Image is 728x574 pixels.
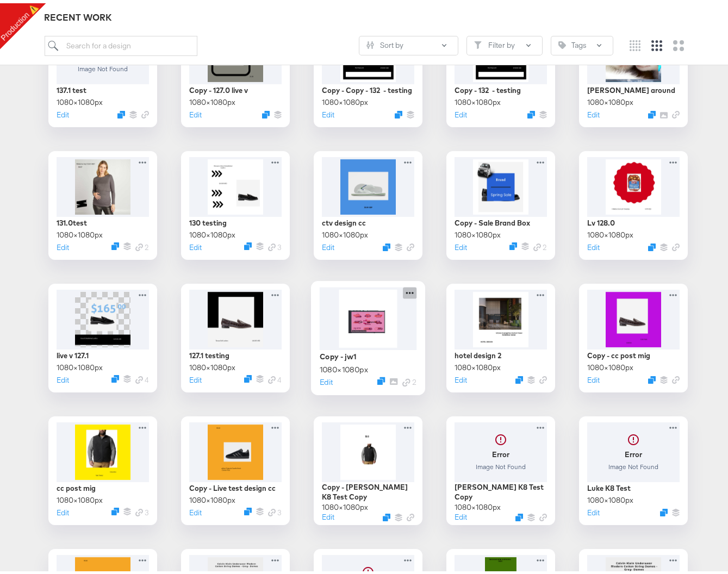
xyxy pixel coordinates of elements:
[314,148,422,257] div: ctv design cc1080×1080pxEditDuplicate
[651,37,662,48] svg: Medium grid
[455,509,467,519] button: Edit
[648,108,656,115] svg: Duplicate
[509,239,517,247] svg: Duplicate
[189,107,202,117] button: Edit
[320,361,368,371] div: 1080 × 1080 px
[383,510,390,518] button: Duplicate
[135,372,149,382] div: 4
[135,240,143,248] svg: Link
[57,359,103,370] div: 1080 × 1080 px
[630,37,640,48] svg: Small grid
[515,373,523,380] button: Duplicate
[57,480,96,490] div: cc post mig
[587,107,600,117] button: Edit
[322,107,334,117] button: Edit
[539,373,547,380] svg: Link
[395,108,402,115] svg: Duplicate
[189,347,229,358] div: 127.1 testing
[366,38,374,46] svg: Sliders
[57,492,103,502] div: 1080 × 1080 px
[244,239,252,247] svg: Duplicate
[268,239,282,249] div: 3
[466,33,543,52] button: FilterFilter by
[455,372,467,382] button: Edit
[551,33,613,52] button: TagTags
[189,480,276,490] div: Copy - Live test design cc
[455,239,467,249] button: Edit
[268,373,276,380] svg: Link
[45,8,692,21] div: RECENT WORK
[244,504,252,512] button: Duplicate
[455,359,501,370] div: 1080 × 1080 px
[672,240,680,248] svg: Link
[181,280,290,389] div: 127.1 testing1080×1080pxEditDuplicateLink 4
[587,215,615,225] div: Lv 128.0
[189,82,248,92] div: Copy - 127.0 live v
[407,510,414,518] svg: Link
[455,215,530,225] div: Copy - Sale Brand Box
[322,239,334,249] button: Edit
[660,506,668,513] svg: Duplicate
[474,38,482,46] svg: Filter
[579,413,688,522] div: ErrorImage Not FoundLuke K8 Test1080×1080pxEditDuplicate
[181,413,290,522] div: Copy - Live test design cc1080×1080pxEditDuplicateLink 3
[48,148,157,257] div: 131.0test1080×1080pxEditDuplicateLink 2
[135,506,143,513] svg: Link
[558,38,566,46] svg: Tag
[322,82,412,92] div: Copy - Copy - 132 - testing
[455,107,467,117] button: Edit
[268,240,276,248] svg: Link
[587,94,633,104] div: 1080 × 1080 px
[189,492,235,502] div: 1080 × 1080 px
[57,215,87,225] div: 131.0test
[135,239,149,249] div: 2
[268,506,276,513] svg: Link
[111,239,119,247] svg: Duplicate
[648,240,656,248] button: Duplicate
[48,413,157,522] div: cc post mig1080×1080pxEditDuplicateLink 3
[383,240,390,248] svg: Duplicate
[673,37,684,48] svg: Large grid
[181,148,290,257] div: 130 testing1080×1080pxEditDuplicateLink 3
[57,94,103,104] div: 1080 × 1080 px
[244,372,252,379] svg: Duplicate
[587,359,633,370] div: 1080 × 1080 px
[446,413,555,522] div: ErrorImage Not Found[PERSON_NAME] K8 Test Copy1080×1080pxEditDuplicate
[455,94,501,104] div: 1080 × 1080 px
[359,33,458,52] button: SlidersSort by
[587,347,650,358] div: Copy - cc post mig
[587,82,675,92] div: [PERSON_NAME] around
[455,82,521,92] div: Copy - 132 - testing
[322,479,414,499] div: Copy - [PERSON_NAME] K8 Test Copy
[402,375,410,383] svg: Link
[446,148,555,257] div: Copy - Sale Brand Box1080×1080pxEditDuplicateLink 2
[455,479,547,499] div: [PERSON_NAME] K8 Test Copy
[262,108,270,115] svg: Duplicate
[527,108,535,115] button: Duplicate
[135,373,143,380] svg: Link
[181,15,290,124] div: Copy - 127.0 live v1080×1080pxEditDuplicate
[117,108,125,115] svg: Duplicate
[515,510,523,518] button: Duplicate
[189,359,235,370] div: 1080 × 1080 px
[57,82,86,92] div: 137.1 test
[320,373,333,384] button: Edit
[314,15,422,124] div: Copy - Copy - 132 - testing1080×1080pxEditDuplicate
[48,15,157,124] div: ErrorImage Not Found137.1 test1080×1080pxEditDuplicate
[322,94,368,104] div: 1080 × 1080 px
[57,107,69,117] button: Edit
[377,373,385,382] svg: Duplicate
[579,15,688,124] div: [PERSON_NAME] around1080×1080pxEditDuplicate
[539,510,547,518] svg: Link
[111,504,119,512] svg: Duplicate
[407,240,414,248] svg: Link
[322,215,366,225] div: ctv design cc
[268,504,282,515] div: 3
